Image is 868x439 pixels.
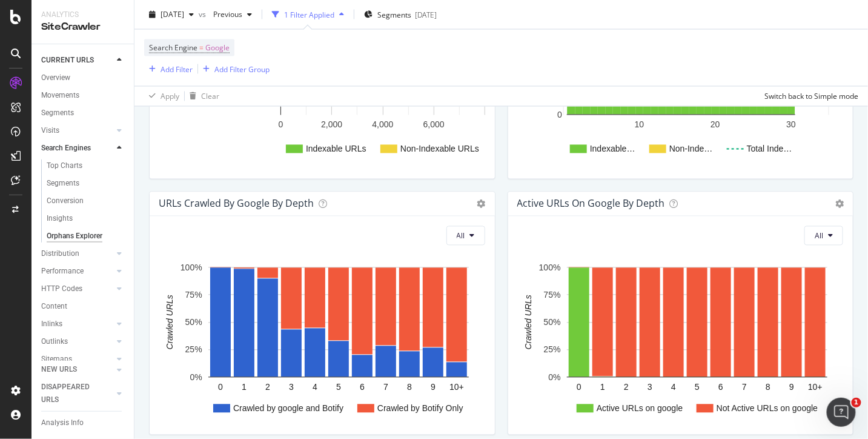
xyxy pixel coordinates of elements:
button: Previous [208,5,257,24]
text: Crawled URLs [165,295,174,350]
div: A chart. [518,255,844,425]
text: 8 [407,383,412,392]
button: Segments[DATE] [359,5,442,24]
div: NEW URLS [41,363,77,376]
div: 1 Filter Applied [284,9,334,19]
h4: URLs Crawled by google by depth [159,196,314,212]
text: Crawled by google and Botify [233,404,343,414]
text: 9 [431,383,436,392]
a: Overview [41,72,125,84]
text: Total Inde… [747,144,792,154]
text: 10+ [808,383,823,392]
text: 100% [538,263,560,273]
a: Search Engines [41,142,113,155]
a: Performance [41,265,113,278]
text: 3 [289,383,294,392]
text: 4 [671,383,676,392]
div: [DATE] [415,9,437,19]
text: 50% [543,318,560,327]
a: Outlinks [41,335,113,348]
text: Indexable URLs [306,144,366,154]
span: Google [205,39,230,56]
text: 0% [190,373,202,383]
text: 4,000 [372,120,393,130]
button: [DATE] [144,5,199,24]
div: Overview [41,72,70,84]
a: Conversion [47,195,125,207]
text: 50% [185,318,202,327]
div: Apply [161,91,179,101]
text: 6 [360,383,365,392]
a: DISAPPEARED URLS [41,381,113,406]
h4: Active URLs on google by depth [517,196,665,212]
div: Performance [41,265,84,278]
div: Clear [201,91,219,101]
text: 1 [242,383,247,392]
div: Add Filter Group [214,64,270,74]
span: 1 [852,398,861,407]
div: Top Charts [47,159,82,172]
text: 25% [543,345,560,355]
a: Content [41,300,125,313]
div: HTTP Codes [41,283,82,295]
text: 7 [383,383,388,392]
span: Segments [377,9,411,19]
div: Visits [41,124,59,137]
a: Visits [41,124,113,137]
span: All [815,231,823,241]
a: NEW URLS [41,363,113,376]
button: All [804,226,843,246]
div: CURRENT URLS [41,54,94,67]
text: 25% [185,345,202,355]
div: Sitemaps [41,353,72,366]
div: Inlinks [41,318,62,330]
text: Not Active URLs on google [717,404,818,414]
i: Options [835,200,844,209]
text: 2 [624,383,629,392]
span: 2025 Aug. 18th [161,9,184,19]
text: 1 [600,383,605,392]
iframe: Intercom live chat [827,398,856,427]
text: 0% [548,373,560,383]
a: Distribution [41,247,113,260]
text: 10 [634,120,644,130]
a: Movements [41,89,125,102]
text: 30 [786,120,796,130]
i: Options [477,200,486,209]
text: Non-Inde… [669,144,713,154]
text: 4 [313,383,317,392]
text: 7 [742,383,747,392]
div: Analysis Info [41,417,84,429]
text: 5 [695,383,700,392]
text: 5 [336,383,341,392]
span: Previous [208,9,242,19]
a: Inlinks [41,318,113,330]
div: Insights [47,212,73,225]
div: Conversion [47,195,84,207]
text: 100% [181,263,202,273]
text: Crawled URLs [523,295,533,350]
div: Add Filter [161,64,193,74]
text: 2 [265,383,270,392]
a: Insights [47,212,125,225]
text: 6 [718,383,723,392]
div: DISAPPEARED URLS [41,381,102,406]
a: Analysis Info [41,417,125,429]
a: CURRENT URLS [41,54,113,67]
span: Search Engine [149,42,197,53]
div: Movements [41,89,79,102]
div: Outlinks [41,335,68,348]
text: 0 [218,383,223,392]
text: Non-Indexable URLs [400,144,479,154]
text: Crawled by Botify Only [377,404,463,414]
span: vs [199,9,208,19]
svg: A chart. [159,255,485,425]
a: Top Charts [47,159,125,172]
span: All [457,231,465,241]
text: 0 [557,110,562,120]
div: Segments [41,107,74,119]
span: = [199,42,204,53]
a: Segments [41,107,125,119]
text: 0 [279,120,283,130]
text: 10+ [449,383,464,392]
